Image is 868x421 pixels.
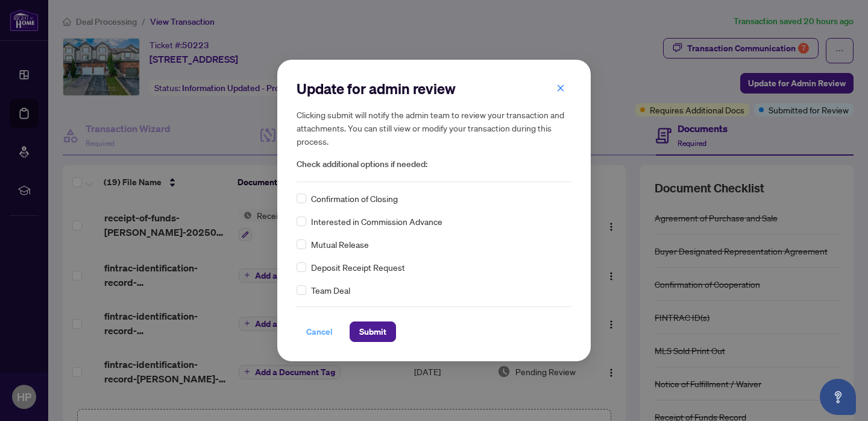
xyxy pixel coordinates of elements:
[359,322,386,341] span: Submit
[311,192,398,205] span: Confirmation of Closing
[311,238,369,251] span: Mutual Release
[311,215,442,228] span: Interested in Commission Advance
[297,108,571,148] h5: Clicking submit will notify the admin team to review your transaction and attachments. You can st...
[350,321,396,342] button: Submit
[297,79,571,98] h2: Update for admin review
[306,322,333,341] span: Cancel
[297,321,342,342] button: Cancel
[311,261,405,274] span: Deposit Receipt Request
[556,84,565,92] span: close
[311,283,350,297] span: Team Deal
[297,157,571,171] span: Check additional options if needed:
[820,379,856,415] button: Open asap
